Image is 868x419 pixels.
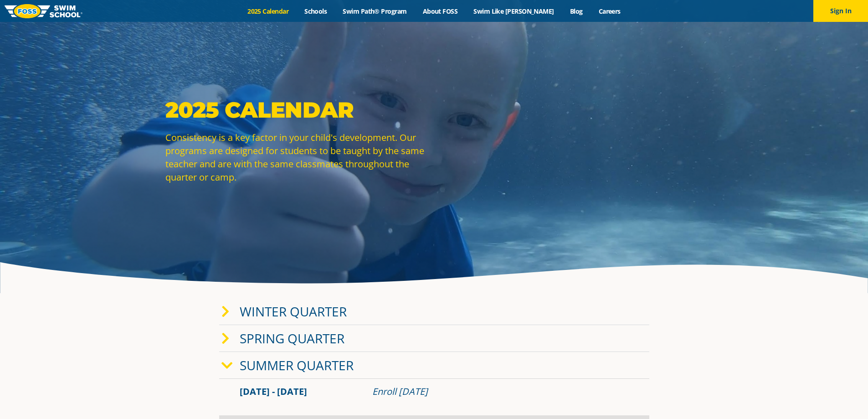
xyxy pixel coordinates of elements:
a: Swim Like [PERSON_NAME] [466,7,562,16]
a: Spring Quarter [240,330,344,347]
a: Swim Path® Program [335,7,415,16]
img: FOSS Swim School Logo [5,4,82,18]
strong: 2025 Calendar [165,97,354,123]
a: Winter Quarter [240,303,347,320]
a: 2025 Calendar [240,7,297,16]
span: [DATE] - [DATE] [240,385,307,398]
p: Consistency is a key factor in your child's development. Our programs are designed for students t... [165,131,430,184]
a: Schools [297,7,335,16]
a: Blog [562,7,591,16]
div: Enroll [DATE] [372,385,629,398]
a: Careers [591,7,628,16]
a: About FOSS [415,7,466,16]
a: Summer Quarter [240,357,354,374]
